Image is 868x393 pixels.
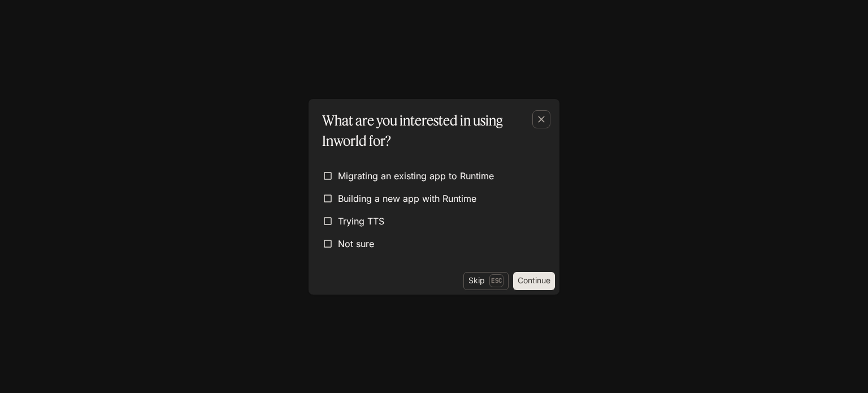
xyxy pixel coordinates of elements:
[338,192,476,205] span: Building a new app with Runtime
[463,272,509,290] button: SkipEsc
[322,110,541,151] p: What are you interested in using Inworld for?
[513,272,555,290] button: Continue
[338,169,494,183] span: Migrating an existing app to Runtime
[489,274,504,287] p: Esc
[338,214,384,228] span: Trying TTS
[338,237,374,251] span: Not sure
